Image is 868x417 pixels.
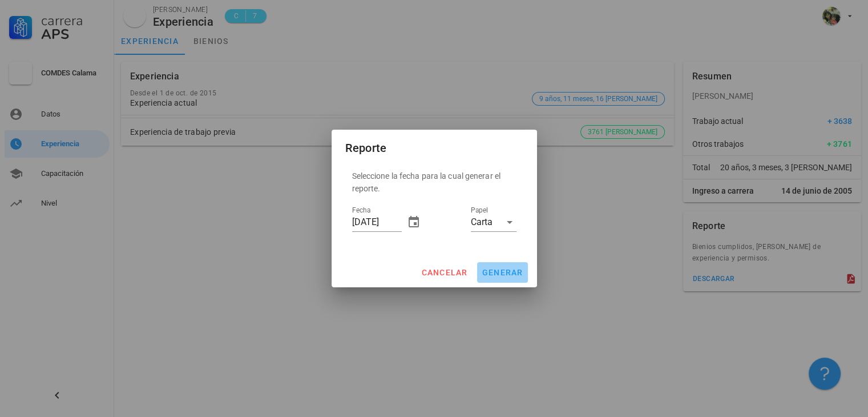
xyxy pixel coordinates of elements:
p: Seleccione la fecha para la cual generar el reporte. [352,170,516,195]
div: Reporte [345,139,387,157]
label: Fecha [352,206,370,215]
span: cancelar [421,268,467,277]
div: Carta [471,217,492,227]
button: generar [477,262,528,283]
label: Papel [471,206,488,215]
span: generar [482,268,523,277]
button: cancelar [416,262,472,283]
div: PapelCarta [471,213,516,231]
